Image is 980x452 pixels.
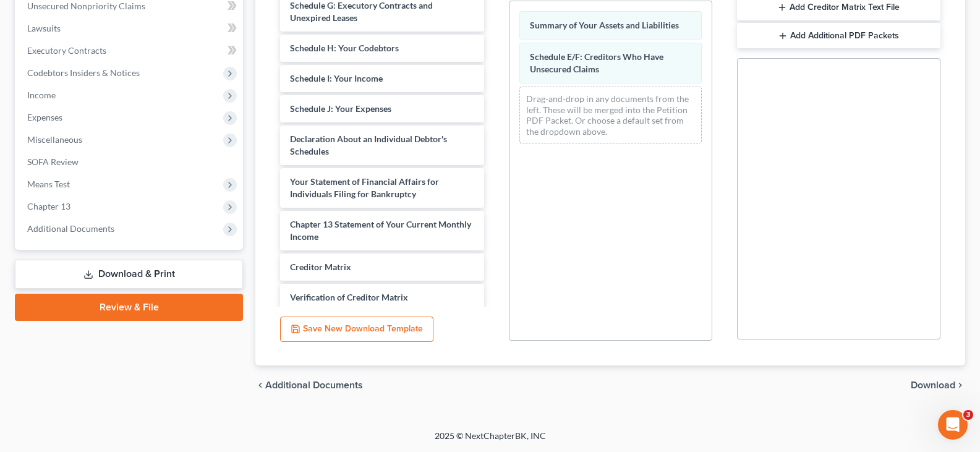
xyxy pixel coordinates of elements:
span: Declaration About an Individual Debtor's Schedules [290,134,447,156]
i: chevron_left [255,380,265,390]
span: Schedule I: Your Income [290,73,383,83]
span: Codebtors Insiders & Notices [27,67,140,78]
div: 2025 © NextChapterBK, INC [138,430,843,452]
span: Schedule J: Your Expenses [290,103,391,114]
span: 3 [963,410,973,420]
a: Download & Print [15,260,243,289]
iframe: Intercom live chat [938,410,968,440]
span: Additional Documents [27,223,114,234]
a: Lawsuits [17,17,243,40]
a: SOFA Review [17,151,243,173]
div: Drag-and-drop in any documents from the left. These will be merged into the Petition PDF Packet. ... [519,87,702,143]
span: Miscellaneous [27,134,82,145]
a: Executory Contracts [17,40,243,62]
span: Creditor Matrix [290,262,351,272]
span: Schedule H: Your Codebtors [290,43,399,53]
button: Add Additional PDF Packets [737,23,940,49]
span: Your Statement of Financial Affairs for Individuals Filing for Bankruptcy [290,176,439,199]
span: Download [911,380,955,390]
span: Means Test [27,179,70,189]
button: Download chevron_right [911,380,965,390]
span: Summary of Your Assets and Liabilities [530,20,679,30]
span: Income [27,90,56,100]
span: Chapter 13 Statement of Your Current Monthly Income [290,219,471,242]
button: Save New Download Template [280,317,433,343]
i: chevron_right [955,380,965,390]
span: SOFA Review [27,156,79,167]
span: Chapter 13 [27,201,70,211]
span: Executory Contracts [27,45,106,56]
span: Expenses [27,112,62,122]
span: Lawsuits [27,23,61,33]
a: Review & File [15,294,243,321]
span: Verification of Creditor Matrix [290,292,408,302]
a: chevron_left Additional Documents [255,380,363,390]
span: Schedule E/F: Creditors Who Have Unsecured Claims [530,51,663,74]
span: Additional Documents [265,380,363,390]
span: Unsecured Nonpriority Claims [27,1,145,11]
